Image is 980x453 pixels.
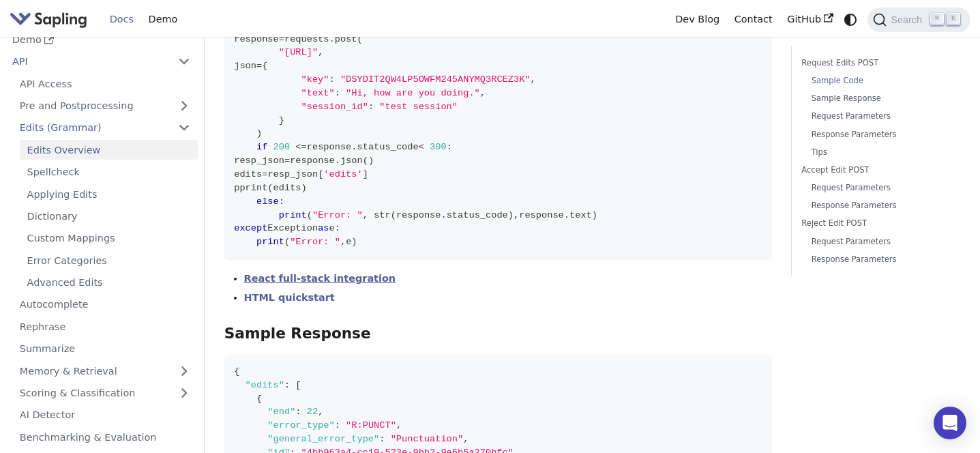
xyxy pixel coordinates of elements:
[363,156,368,166] span: (
[12,339,198,359] a: Summarize
[12,295,198,315] a: Autocomplete
[668,9,726,30] a: Dev Blog
[801,217,955,230] a: Reject Edit POST
[262,61,267,71] span: {
[244,273,396,284] a: React full-stack integration
[234,34,279,44] span: response
[301,183,307,193] span: )
[379,434,385,444] span: :
[340,74,531,85] span: "DSYDIT2QW4LP5OWFM245ANYMQ3RCEZ3K"
[368,102,374,112] span: :
[301,88,335,98] span: "text"
[801,57,955,70] a: Request Edits POST
[346,237,351,247] span: e
[357,142,419,152] span: status_code
[256,196,279,207] span: else
[335,156,340,166] span: .
[727,9,780,30] a: Contact
[812,199,951,212] a: Response Parameters
[267,223,318,233] span: Exception
[12,405,198,425] a: AI Detector
[391,434,464,444] span: "Punctuation"
[12,96,198,116] a: Pre and Postprocessing
[267,183,273,193] span: (
[20,140,198,160] a: Edits Overview
[812,235,951,248] a: Request Parameters
[284,380,290,390] span: :
[20,229,198,248] a: Custom Mappings
[256,128,262,138] span: )
[256,237,284,247] span: print
[374,210,391,220] span: str
[368,156,374,166] span: )
[234,366,239,377] span: {
[841,10,861,29] button: Switch between dark and light mode (currently system mode)
[295,142,306,152] span: <=
[887,14,930,25] span: Search
[301,102,368,112] span: "session_id"
[267,169,318,179] span: resp_json
[812,253,951,266] a: Response Parameters
[224,325,771,343] h3: Sample Response
[234,156,284,166] span: resp_json
[102,9,141,30] a: Docs
[234,61,256,71] span: json
[329,34,335,44] span: .
[279,34,284,44] span: =
[318,169,323,179] span: [
[12,427,198,447] a: Benchmarking & Evaluation
[447,142,452,152] span: :
[351,142,357,152] span: .
[779,9,840,30] a: GitHub
[569,210,592,220] span: text
[12,74,198,93] a: API Access
[312,210,363,220] span: "Error: "
[812,128,951,141] a: Response Parameters
[335,88,340,98] span: :
[307,407,318,417] span: 22
[318,223,329,233] span: as
[592,210,597,220] span: )
[947,13,960,25] kbd: K
[335,223,340,233] span: :
[463,434,469,444] span: ,
[170,52,198,72] button: Collapse sidebar category 'API'
[318,407,323,417] span: ,
[12,317,198,336] a: Rephrase
[430,142,447,152] span: 300
[256,61,262,71] span: =
[531,74,536,85] span: ,
[419,142,424,152] span: <
[279,47,318,57] span: "[URL]"
[812,92,951,105] a: Sample Response
[363,169,368,179] span: ]
[279,196,284,207] span: :
[267,420,334,430] span: "error_type"
[519,210,564,220] span: response
[318,47,323,57] span: ,
[930,13,944,25] kbd: ⌘
[391,210,396,220] span: (
[340,237,346,247] span: ,
[480,88,486,98] span: ,
[508,210,514,220] span: )
[812,181,951,194] a: Request Parameters
[812,146,951,159] a: Tips
[441,210,446,220] span: .
[329,74,335,85] span: :
[234,183,267,193] span: pprint
[279,210,307,220] span: print
[801,164,955,177] a: Accept Edit POST
[10,10,92,29] a: Sapling.ai
[244,292,335,303] a: HTML quickstart
[346,88,480,98] span: "Hi, how are you doing."
[363,210,368,220] span: ,
[329,223,335,233] span: e
[396,420,402,430] span: ,
[335,420,340,430] span: :
[867,8,970,32] button: Search (Command+K)
[396,210,441,220] span: response
[447,210,508,220] span: status_code
[351,237,357,247] span: )
[234,169,262,179] span: edits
